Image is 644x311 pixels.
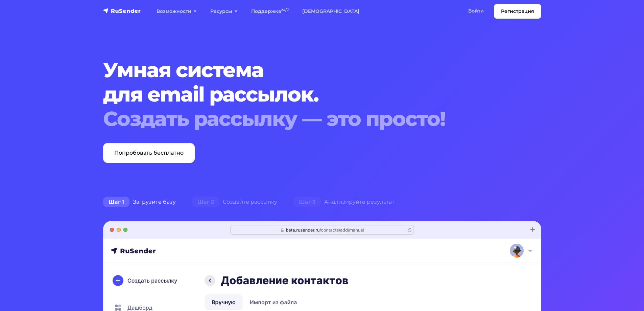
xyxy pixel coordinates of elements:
[295,4,366,18] a: [DEMOGRAPHIC_DATA]
[103,143,195,163] a: Попробовать бесплатно
[281,8,289,12] sup: 24/7
[494,4,541,19] a: Регистрация
[103,107,504,131] div: Создать рассылку — это просто!
[95,195,184,209] div: Загрузите базу
[184,195,285,209] div: Создайте рассылку
[285,195,403,209] div: Анализируйте результат
[192,197,219,207] span: Шаг 2
[461,4,491,18] a: Войти
[204,4,244,18] a: Ресурсы
[244,4,295,18] a: Поддержка24/7
[293,197,321,207] span: Шаг 3
[150,4,204,18] a: Возможности
[103,7,141,14] img: RuSender
[103,58,504,131] h1: Умная система для email рассылок.
[103,197,129,207] span: Шаг 1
